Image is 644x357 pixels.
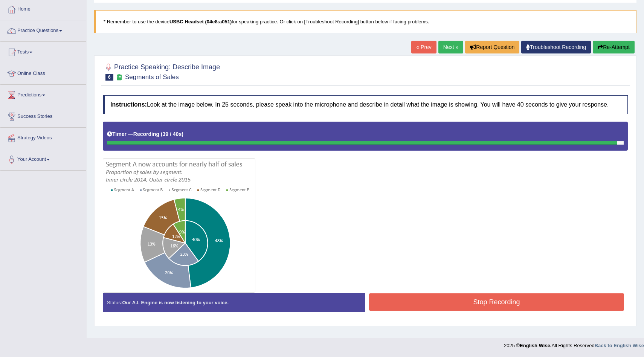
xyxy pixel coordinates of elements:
[593,41,635,53] button: Re-Attempt
[161,131,163,137] b: (
[521,41,591,53] a: Troubleshoot Recording
[369,293,624,311] button: Stop Recording
[103,62,220,81] h2: Practice Speaking: Describe Image
[125,73,179,81] small: Segments of Sales
[115,74,123,81] small: Exam occurring question
[105,74,113,81] span: 6
[0,106,86,125] a: Success Stories
[103,293,365,312] div: Status:
[0,20,86,39] a: Practice Questions
[163,131,182,137] b: 39 / 40s
[107,131,183,137] h5: Timer —
[411,41,436,53] a: « Prev
[0,42,86,61] a: Tests
[438,41,463,53] a: Next »
[0,63,86,82] a: Online Class
[103,95,628,114] h4: Look at the image below. In 25 seconds, please speak into the microphone and describe in detail w...
[182,131,183,137] b: )
[94,10,636,33] blockquote: * Remember to use the device for speaking practice. Or click on [Troubleshoot Recording] button b...
[465,41,519,53] button: Report Question
[0,128,86,146] a: Strategy Videos
[122,300,229,305] strong: Our A.I. Engine is now listening to your voice.
[0,85,86,104] a: Predictions
[133,131,159,137] b: Recording
[504,338,644,349] div: 2025 © All Rights Reserved
[520,343,551,348] strong: English Wise.
[110,101,147,108] b: Instructions:
[169,19,232,24] b: USBC Headset (04e8:a051)
[0,149,86,168] a: Your Account
[595,343,644,348] a: Back to English Wise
